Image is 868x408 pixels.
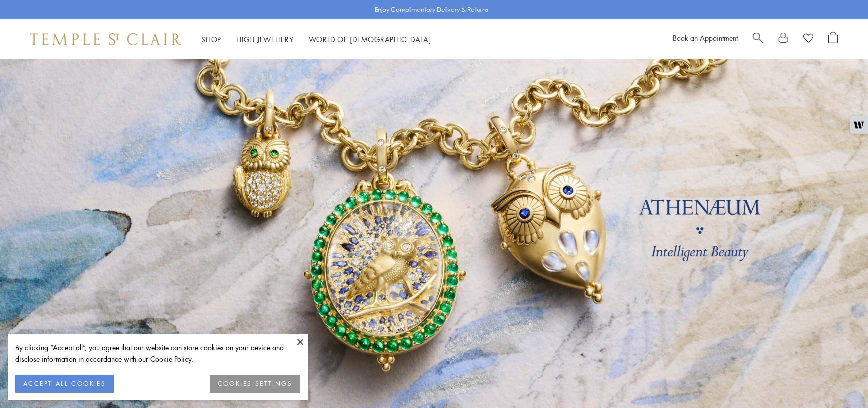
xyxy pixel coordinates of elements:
[15,375,114,393] button: ACCEPT ALL COOKIES
[309,34,431,44] a: World of [DEMOGRAPHIC_DATA]World of [DEMOGRAPHIC_DATA]
[803,32,813,47] a: View Wishlist
[828,32,838,47] a: Open Shopping Bag
[201,33,431,46] nav: Main navigation
[673,33,738,43] a: Book an Appointment
[30,33,181,45] img: Temple St. Clair
[210,375,300,393] button: COOKIES SETTINGS
[236,34,294,44] a: High JewelleryHigh Jewellery
[818,361,858,398] iframe: Gorgias live chat messenger
[753,32,763,47] a: Search
[375,5,488,15] p: Enjoy Complimentary Delivery & Returns
[15,342,300,365] div: By clicking “Accept all”, you agree that our website can store cookies on your device and disclos...
[201,34,221,44] a: ShopShop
